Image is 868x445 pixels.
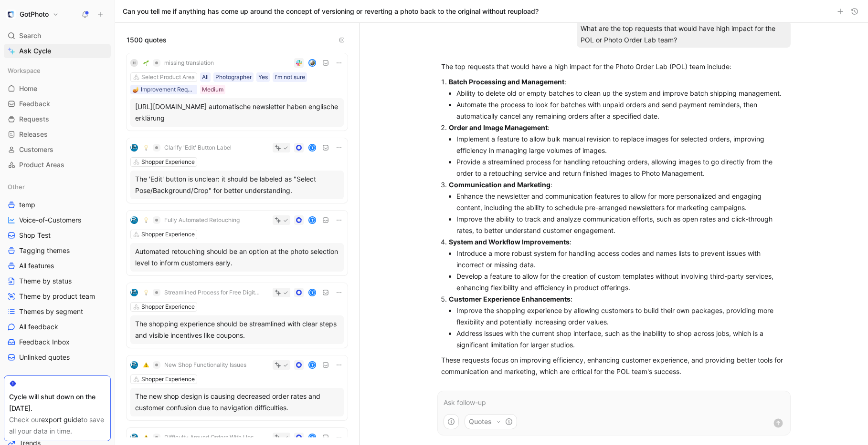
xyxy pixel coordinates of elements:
p: These requests focus on improving efficiency, enhancing customer experience, and providing better... [441,354,787,377]
span: 1500 quotes [127,34,167,46]
div: The new shop design is causing decreased order rates and customer confusion due to navigation dif... [135,391,339,414]
a: Ask Cycle [4,44,111,58]
p: : [449,293,787,305]
div: t [309,145,316,151]
span: Tagging themes [19,246,70,255]
div: t [309,217,316,223]
div: Shopper Experience [141,302,195,312]
li: Address issues with the current shop interface, such as the inability to shop across jobs, which ... [456,328,787,351]
a: Shop Test [4,228,111,243]
span: Unlinked quotes [19,353,70,362]
span: Other [8,182,25,192]
div: The 'Edit' button is unclear: it should be labeled as "Select Pose/Background/Crop" for better un... [135,173,339,196]
div: I'm not sure [275,72,305,82]
img: logo [130,289,138,296]
span: Theme by status [19,276,72,286]
div: All [202,72,209,82]
span: Dashboards [8,374,43,384]
p: : [449,179,787,191]
span: Clarify 'Edit' Button Label [164,144,232,152]
strong: Communication and Marketing [449,181,550,189]
p: : [449,122,787,133]
a: Themes by segment [4,304,111,319]
img: 💡 [143,145,149,151]
button: ⚠️Difficulty Around Orders With Upselling and Backgrounds [140,432,264,443]
li: Improve the ability to track and analyze communication efforts, such as open rates and click-thro... [456,213,787,236]
a: Theme by product team [4,289,111,303]
strong: Customer Experience Enhancements [449,295,571,303]
li: Develop a feature to allow for the creation of custom templates without involving third-party ser... [456,271,787,293]
span: Feedback Inbox [19,337,70,347]
button: 💡Fully Automated Retouching [140,214,243,226]
div: [URL][DOMAIN_NAME] automatische newsletter haben englische erklärung [135,101,339,124]
span: Ask Cycle [19,45,51,57]
div: What are the top requests that would have high impact for the POL or Photo Order Lab team? [577,21,791,48]
span: temp [19,200,35,210]
div: t [309,290,316,296]
div: t [309,435,316,441]
span: Releases [19,130,48,139]
img: logo [130,361,138,369]
p: : [449,76,787,88]
div: 🪔 Improvement Request [132,85,195,94]
span: Themes by segment [19,307,83,316]
div: Shopper Experience [141,374,195,384]
a: Customers [4,142,111,157]
strong: Batch Processing and Management [449,78,564,86]
span: Theme by product team [19,292,95,301]
div: Workspace [4,63,111,78]
div: t [309,362,316,368]
div: Dashboards [4,372,111,386]
img: avatar [309,60,316,66]
img: logo [130,216,138,224]
span: Streamlined Process for Free Digital Downloads and Package Purchases [164,289,261,296]
a: Theme by status [4,274,111,288]
span: Difficulty Around Orders With Upselling and Backgrounds [164,434,261,441]
div: Medium [202,85,223,94]
p: The top requests that would have a high impact for the Photo Order Lab (POL) team include: [441,61,787,72]
div: Automated retouching should be an option at the photo selection level to inform customers early. [135,246,339,269]
a: Voice-of-Customers [4,213,111,227]
a: temp [4,198,111,212]
button: Quotes [465,414,517,429]
span: missing translation [164,59,214,67]
span: Feedback [19,99,50,109]
img: ⚠️ [143,362,149,368]
li: Automate the process to look for batches with unpaid orders and send payment reminders, then auto... [456,99,787,122]
span: Workspace [8,66,41,75]
span: All feedback [19,322,58,332]
a: All features [4,259,111,273]
div: Shopper Experience [141,230,195,239]
button: 🌱missing translation [140,57,217,69]
li: Improve the shopping experience by allowing customers to build their own packages, providing more... [456,305,787,328]
div: Photographer [215,72,252,82]
a: Feedback Inbox [4,335,111,349]
img: logo [130,144,138,152]
li: Provide a streamlined process for handling retouching orders, allowing images to go directly from... [456,156,787,179]
img: 💡 [143,217,149,223]
div: h [130,59,138,67]
a: Product Areas [4,158,111,172]
button: 💡Clarify 'Edit' Button Label [140,142,235,153]
div: Select Product Area [141,72,195,82]
div: OthertempVoice-of-CustomersShop TestTagging themesAll featuresTheme by statusTheme by product tea... [4,180,111,364]
span: Product Areas [19,160,64,170]
span: New Shop Functionality Issues [164,361,246,369]
div: Search [4,29,111,43]
div: Other [4,180,111,194]
a: Feedback [4,97,111,111]
img: ⚠️ [143,435,149,440]
a: Home [4,81,111,96]
h1: Can you tell me if anything has come up around the concept of versioning or reverting a photo bac... [123,7,539,16]
li: Implement a feature to allow bulk manual revision to replace images for selected orders, improvin... [456,133,787,156]
p: : [449,236,787,248]
div: Shopper Experience [141,157,195,167]
a: Unlinked quotes [4,350,111,364]
span: Home [19,84,37,93]
span: All features [19,261,54,271]
span: Requests [19,114,49,124]
li: Ability to delete old or empty batches to clean up the system and improve batch shipping management. [456,88,787,99]
h1: GotPhoto [20,10,49,19]
div: Check our to save all your data in time. [9,414,106,437]
div: Cycle will shut down on the [DATE]. [9,391,106,414]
